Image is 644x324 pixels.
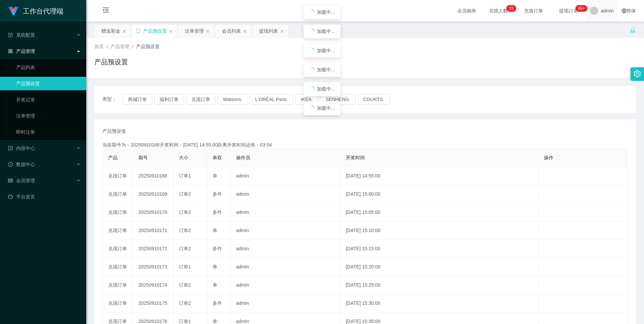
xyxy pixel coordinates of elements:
[556,8,581,13] span: 提现订单
[309,29,314,34] i: icon: loading
[341,185,539,203] td: [DATE] 15:00:00
[346,155,365,160] span: 开奖时间
[213,300,222,306] span: 多件
[231,167,341,185] td: admin
[103,294,133,313] td: 兑现订单
[103,222,133,240] td: 兑现订单
[102,141,628,149] div: 当前期号为：20250910168开奖时间：[DATE] 14:55:00距离开奖时间还有：03:54
[8,190,81,203] a: 图标: dashboard平台首页
[154,94,184,105] button: 福利订单
[8,178,13,183] i: 图标: table
[231,294,341,313] td: admin
[309,48,314,53] i: icon: loading
[94,44,104,49] span: 首页
[101,25,120,37] div: 赠送彩金
[317,86,335,92] span: 加载中...
[341,203,539,222] td: [DATE] 15:05:00
[231,258,341,276] td: admin
[222,25,241,37] div: 会员列表
[179,228,191,233] span: 订单2
[136,29,140,33] i: 图标: sync
[103,185,133,203] td: 兑现订单
[341,294,539,313] td: [DATE] 15:30:00
[133,185,173,203] td: 20250910169
[186,94,216,105] button: 兑现订单
[521,8,546,13] span: 充值订单
[280,29,284,33] i: 图标: close
[16,109,81,123] a: 注单管理
[179,282,191,288] span: 订单2
[16,77,81,90] a: 产品预设置
[231,276,341,294] td: admin
[16,61,81,74] a: 产品列表
[309,9,314,15] i: icon: loading
[110,44,129,49] span: 产品管理
[213,228,217,233] span: 单
[179,246,191,251] span: 订单2
[509,5,511,12] p: 1
[133,294,173,313] td: 20250910175
[133,167,173,185] td: 20250910168
[103,167,133,185] td: 兑现订单
[231,203,341,222] td: admin
[133,276,173,294] td: 20250910174
[213,191,222,197] span: 多件
[8,178,35,183] span: 会员管理
[103,258,133,276] td: 兑现订单
[309,67,314,72] i: icon: loading
[341,276,539,294] td: [DATE] 15:25:00
[341,258,539,276] td: [DATE] 15:20:00
[250,94,293,105] button: L'ORÉAL Paris.
[213,246,222,251] span: 多件
[133,240,173,258] td: 20250910172
[622,8,626,13] i: 图标: global
[511,5,514,12] p: 5
[179,173,191,179] span: 订单1
[8,49,13,54] i: 图标: appstore-o
[206,29,210,33] i: 图标: close
[133,258,173,276] td: 20250910173
[102,94,123,105] span: 类型：
[169,29,173,33] i: 图标: close
[94,0,117,22] i: 图标: menu-fold
[8,162,13,167] i: 图标: check-circle-o
[213,264,217,269] span: 单
[133,203,173,222] td: 20250910170
[103,276,133,294] td: 兑现订单
[486,8,511,13] span: 在线人数
[8,145,35,151] span: 内容中心
[103,240,133,258] td: 兑现订单
[213,319,217,324] span: 单
[213,155,222,160] span: 单双
[317,105,335,111] span: 加载中...
[143,25,167,37] div: 产品预设置
[259,25,278,37] div: 提现列表
[341,240,539,258] td: [DATE] 15:15:00
[317,48,335,53] span: 加载中...
[320,94,356,105] button: SENHENG.
[179,300,191,306] span: 订单2
[317,67,335,72] span: 加载中...
[16,93,81,106] a: 开奖记录
[295,94,318,105] button: IKEA.
[8,8,63,13] a: 工作台代理端
[317,9,335,15] span: 加载中...
[506,5,516,12] sup: 15
[8,32,35,38] span: 系统配置
[309,86,314,92] i: icon: loading
[213,282,217,288] span: 单
[231,240,341,258] td: admin
[94,57,128,67] h1: 产品预设置
[358,94,390,105] button: COURTS.
[634,70,641,77] i: 图标: setting
[213,173,217,179] span: 单
[8,48,35,54] span: 产品管理
[108,155,118,160] span: 产品
[179,264,191,269] span: 订单1
[317,29,335,34] span: 加载中...
[309,105,314,111] i: icon: loading
[23,0,63,22] h1: 工作台代理端
[630,27,636,33] i: 图标: unlock
[8,146,13,151] i: 图标: profile
[544,155,553,160] span: 操作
